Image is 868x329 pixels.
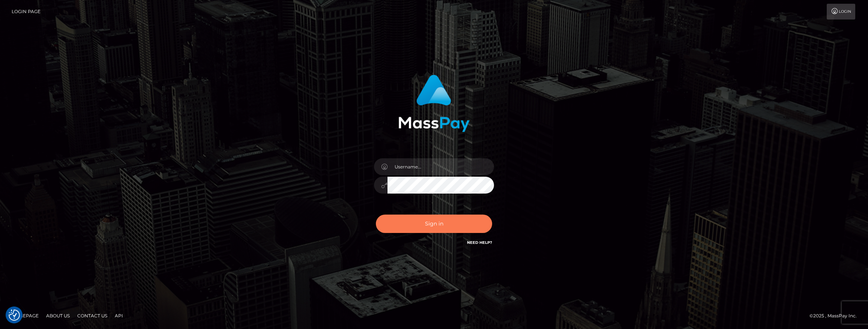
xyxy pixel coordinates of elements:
a: Homepage [8,310,42,321]
img: Revisit consent button [9,309,20,321]
a: Login Page [12,4,41,20]
a: About Us [43,310,73,321]
a: Contact Us [74,310,110,321]
a: Need Help? [467,240,492,245]
img: MassPay Login [398,75,470,132]
button: Sign in [376,215,492,233]
input: Username... [387,158,494,175]
div: © 2025 , MassPay Inc. [809,312,862,320]
a: Login [827,4,855,20]
button: Consent Preferences [9,309,20,321]
a: API [112,310,126,321]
